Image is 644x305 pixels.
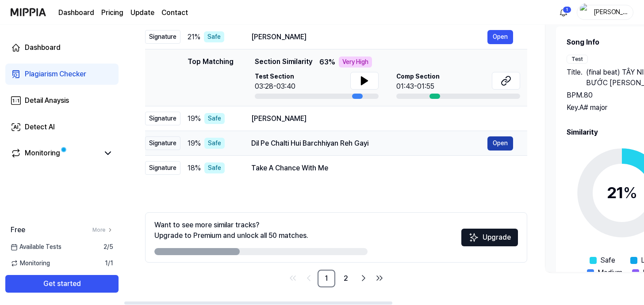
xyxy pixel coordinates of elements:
span: 21 % [188,32,200,42]
a: Plagiarism Checker [5,64,119,85]
div: Signature [145,30,180,44]
div: 01:43-01:55 [396,81,440,92]
button: Get started [5,275,119,293]
div: Signature [145,112,180,125]
a: Go to next page [356,271,371,285]
div: Want to see more similar tracks? Upgrade to Premium and unlock all 50 matches. [154,220,308,241]
a: Update [130,8,154,18]
span: Free [11,225,25,235]
img: Sparkles [468,232,479,243]
div: 21 [607,181,637,205]
a: Contact [161,8,188,18]
span: Comp Section [396,72,440,81]
a: Go to first page [286,271,300,285]
div: Plagiarism Checker [25,69,86,79]
div: Safe [204,138,225,149]
div: Safe [204,31,224,42]
span: Monitoring [11,259,50,268]
span: Available Tests [11,242,61,252]
button: profile[PERSON_NAME] [577,5,633,20]
span: Section Similarity [255,56,312,68]
div: Detail Anaysis [25,95,69,106]
a: Detail Anaysis [5,90,119,111]
span: 1 / 1 [105,259,113,268]
div: Detect AI [25,122,55,132]
nav: pagination [145,270,527,287]
a: Go to previous page [302,271,316,285]
img: 알림 [558,7,569,18]
button: Upgrade [461,229,518,246]
a: Detect AI [5,117,119,138]
div: 03:28-03:40 [255,81,295,92]
a: More [92,226,113,234]
span: Safe [600,255,615,266]
div: 1 [563,6,571,13]
a: Pricing [101,8,123,18]
span: Medium [598,267,622,278]
div: [PERSON_NAME] [593,7,628,17]
button: 알림1 [556,5,571,19]
div: Take A Chance With Me [251,163,513,173]
a: Dashboard [5,37,119,58]
div: Safe [204,113,225,124]
span: 19 % [188,113,201,124]
button: Open [487,136,513,151]
span: Test Section [255,72,295,81]
span: 18 % [188,163,201,173]
span: 63 % [319,57,335,68]
span: 19 % [188,138,201,149]
div: Very High [339,56,372,68]
div: Safe [204,162,225,173]
div: Signature [145,136,180,150]
a: 2 [337,270,355,287]
div: Dil Pe Chalti Hui Barchhiyan Reh Gayi [251,138,487,149]
div: [PERSON_NAME] [251,113,513,124]
a: Dashboard [58,8,94,18]
div: Test [567,55,588,64]
a: SparklesUpgrade [461,236,518,245]
button: Open [487,30,513,44]
span: Title . [567,67,583,88]
a: Monitoring [11,148,99,158]
div: Signature [145,161,180,175]
span: 2 / 5 [103,242,113,252]
div: Dashboard [25,42,61,53]
div: Monitoring [25,148,60,158]
a: 1 [318,270,335,287]
span: % [623,183,637,202]
a: Go to last page [372,271,387,285]
div: Top Matching [188,56,234,99]
img: profile [580,4,590,21]
div: [PERSON_NAME] [251,32,487,42]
